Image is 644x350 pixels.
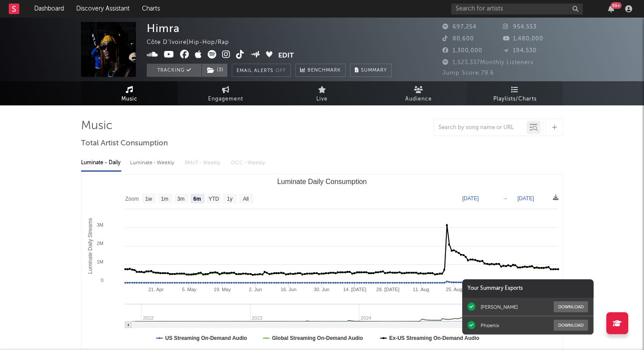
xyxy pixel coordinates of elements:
[316,94,328,105] span: Live
[243,196,248,202] text: All
[295,64,346,77] a: Benchmark
[503,24,537,30] span: 954,553
[202,64,228,77] span: ( 3 )
[182,287,197,292] text: 5. May
[214,287,231,292] text: 19. May
[361,68,387,73] span: Summary
[434,124,527,131] input: Search by song name or URL
[451,4,583,14] input: Search for artists
[442,36,474,42] span: 80,600
[462,279,594,298] div: Your Summary Exports
[202,64,227,77] button: (3)
[272,335,363,341] text: Global Streaming On-Demand Audio
[278,50,294,61] button: Edit
[177,196,185,202] text: 3m
[149,287,164,292] text: 21. Apr
[97,259,103,264] text: 1M
[81,155,121,170] div: Luminate - Daily
[274,81,370,105] a: Live
[87,218,93,274] text: Luminate Daily Streams
[502,195,508,202] text: →
[209,196,219,202] text: YTD
[554,301,588,312] button: Download
[145,196,152,202] text: 1w
[101,278,103,283] text: 0
[370,81,467,105] a: Audience
[467,81,563,105] a: Playlists/Charts
[343,287,366,292] text: 14. [DATE]
[277,178,367,185] text: Luminate Daily Consumption
[161,196,169,202] text: 1m
[405,94,432,105] span: Audience
[350,64,392,77] button: Summary
[308,65,341,76] span: Benchmark
[81,174,563,350] svg: Luminate Daily Consumption
[442,70,494,76] span: Jump Score: 79.6
[130,155,176,170] div: Luminate - Weekly
[280,287,296,292] text: 16. Jun
[165,335,247,341] text: US Streaming On-Demand Audio
[81,81,177,105] a: Music
[503,48,537,54] span: 194,530
[376,287,400,292] text: 28. [DATE]
[413,287,429,292] text: 11. Aug
[227,196,233,202] text: 1y
[503,36,543,42] span: 1,480,000
[462,195,479,202] text: [DATE]
[232,64,291,77] button: Email AlertsOff
[81,138,168,149] span: Total Artist Consumption
[177,81,274,105] a: Engagement
[442,24,477,30] span: 697,254
[442,60,534,65] span: 1,523,337 Monthly Listeners
[97,241,103,246] text: 2M
[249,287,262,292] text: 2. Jun
[481,304,518,310] div: [PERSON_NAME]
[97,222,103,227] text: 3M
[608,5,614,12] button: 99+
[314,287,329,292] text: 30. Jun
[121,94,138,105] span: Music
[389,335,480,341] text: Ex-US Streaming On-Demand Audio
[147,37,239,48] div: Côte d'Ivoire | Hip-Hop/Rap
[481,322,499,328] div: Phoenix
[554,320,588,331] button: Download
[442,48,482,54] span: 1,300,000
[193,196,201,202] text: 6m
[147,22,180,35] div: Himra
[276,69,286,73] em: Off
[611,2,622,9] div: 99 +
[147,64,202,77] button: Tracking
[446,287,462,292] text: 25. Aug
[493,94,537,105] span: Playlists/Charts
[125,196,139,202] text: Zoom
[517,195,534,202] text: [DATE]
[208,94,243,105] span: Engagement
